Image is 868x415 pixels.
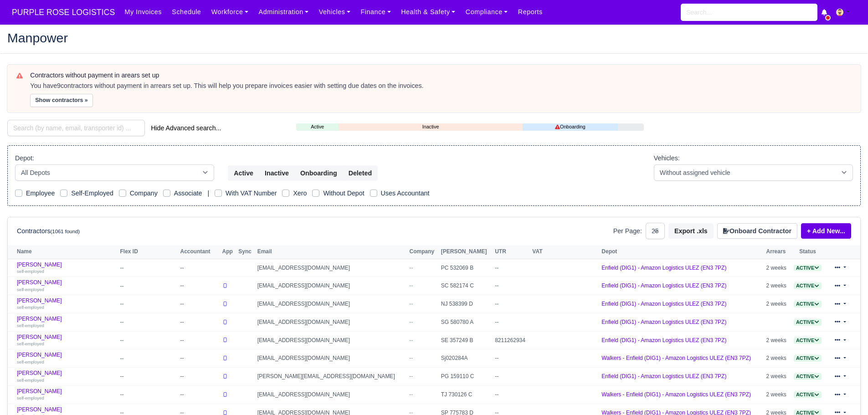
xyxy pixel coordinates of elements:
[17,261,116,275] a: [PERSON_NAME] self-employed
[439,368,493,386] td: PG 159110 C
[410,301,413,307] span: --
[493,245,530,259] th: UTR
[764,386,791,404] td: 2 weeks
[118,331,178,349] td: --
[57,82,61,89] strong: 9
[794,337,822,343] a: Active
[764,245,791,259] th: Arrears
[119,3,167,21] a: My Invoices
[30,72,852,79] h6: Contractors without payment in arears set up
[255,295,407,313] td: [EMAIL_ADDRESS][DOMAIN_NAME]
[259,165,295,181] button: Inactive
[794,355,822,361] a: Active
[493,277,530,295] td: --
[17,388,116,401] a: [PERSON_NAME] self-employed
[410,373,413,379] span: --
[681,4,817,21] input: Search...
[764,277,791,295] td: 2 weeks
[255,368,407,386] td: [PERSON_NAME][EMAIL_ADDRESS][DOMAIN_NAME]
[8,245,118,259] th: Name
[236,245,255,259] th: Sync
[764,368,791,386] td: 2 weeks
[794,301,822,307] span: Active
[178,277,220,295] td: --
[794,282,822,289] a: Active
[0,24,868,54] div: Manpower
[794,391,822,398] a: Active
[790,245,825,259] th: Status
[381,188,430,199] label: Uses Accountant
[255,245,407,259] th: Email
[794,319,822,326] span: Active
[178,245,220,259] th: Accountant
[439,349,493,368] td: Sj020284A
[601,391,751,398] a: Walkers - Enfield (DIG1) - Amazon Logistics ULEZ (EN3 7PZ)
[174,188,202,199] label: Associate
[601,355,751,361] a: Walkers - Enfield (DIG1) - Amazon Logistics ULEZ (EN3 7PZ)
[439,331,493,349] td: SE 357249 B
[493,349,530,368] td: --
[794,282,822,289] span: Active
[17,287,44,292] small: self-employed
[794,355,822,362] span: Active
[118,277,178,295] td: --
[601,373,726,379] a: Enfield (DIG1) - Amazon Logistics ULEZ (EN3 7PZ)
[30,82,852,91] div: You have contractors without payment in arrears set up. This will help you prepare invoices easie...
[294,165,343,181] button: Onboarding
[296,123,339,131] a: Active
[17,334,116,347] a: [PERSON_NAME] self-employed
[613,226,642,236] label: Per Page:
[764,331,791,349] td: 2 weeks
[764,349,791,368] td: 2 weeks
[17,279,116,292] a: [PERSON_NAME] self-employed
[253,3,313,21] a: Administration
[130,188,158,199] label: Company
[255,313,407,331] td: [EMAIL_ADDRESS][DOMAIN_NAME]
[17,341,44,346] small: self-employed
[118,349,178,368] td: --
[118,368,178,386] td: --
[523,123,618,131] a: Onboarding
[7,4,119,21] a: PURPLE ROSE LOGISTICS
[255,386,407,404] td: [EMAIL_ADDRESS][DOMAIN_NAME]
[145,120,227,136] button: Hide Advanced search...
[17,352,116,365] a: [PERSON_NAME] self-employed
[206,3,254,21] a: Workforce
[15,153,34,164] label: Depot:
[601,282,726,289] a: Enfield (DIG1) - Amazon Logistics ULEZ (EN3 7PZ)
[118,259,178,277] td: --
[178,386,220,404] td: --
[355,3,396,21] a: Finance
[7,120,145,136] input: Search (by name, email, transporter id) ...
[407,245,439,259] th: Company
[51,229,80,234] small: (1061 found)
[17,370,116,383] a: [PERSON_NAME] self-employed
[493,386,530,404] td: --
[17,269,44,274] small: self-employed
[794,265,822,272] span: Active
[410,282,413,289] span: --
[71,188,113,199] label: Self-Employed
[118,245,178,259] th: Flex ID
[601,319,726,325] a: Enfield (DIG1) - Amazon Logistics ULEZ (EN3 7PZ)
[493,295,530,313] td: --
[794,373,822,380] span: Active
[30,94,93,107] button: Show contractors »
[410,265,413,271] span: --
[178,368,220,386] td: --
[410,391,413,398] span: --
[794,319,822,325] a: Active
[167,3,206,21] a: Schedule
[764,259,791,277] td: 2 weeks
[17,297,116,311] a: [PERSON_NAME] self-employed
[343,165,378,181] button: Deleted
[178,259,220,277] td: --
[493,331,530,349] td: 8211262934
[17,316,116,329] a: [PERSON_NAME] self-employed
[255,259,407,277] td: [EMAIL_ADDRESS][DOMAIN_NAME]
[461,3,513,21] a: Compliance
[178,295,220,313] td: --
[118,313,178,331] td: --
[794,391,822,398] span: Active
[439,259,493,277] td: PC 532069 B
